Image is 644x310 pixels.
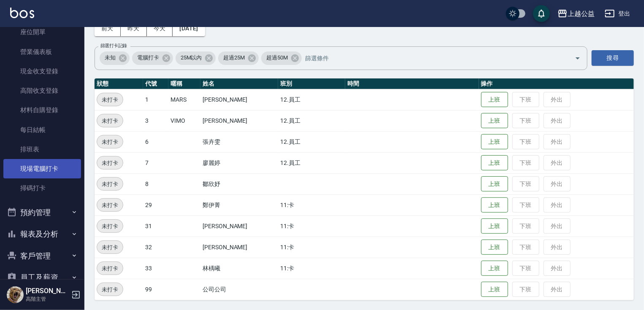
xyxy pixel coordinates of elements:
span: 25M以內 [176,54,207,62]
button: 上班 [481,134,508,150]
span: 未知 [100,54,121,62]
td: 張卉雯 [200,131,278,152]
h5: [PERSON_NAME] [26,287,69,295]
input: 篩選條件 [303,51,560,65]
th: 班別 [278,78,345,89]
th: 暱稱 [168,78,200,89]
span: 電腦打卡 [132,54,164,62]
td: 7 [143,152,168,173]
td: 林楀曦 [200,258,278,279]
td: 11:卡 [278,216,345,237]
td: 11:卡 [278,194,345,216]
button: 上班 [481,282,508,297]
button: 上班 [481,218,508,234]
span: 未打卡 [97,159,123,167]
td: 11:卡 [278,237,345,258]
div: 上越公益 [568,8,595,19]
button: 預約管理 [3,202,81,224]
td: 12.員工 [278,89,345,110]
button: 客戶管理 [3,245,81,267]
a: 營業儀表板 [3,42,81,62]
button: 搜尋 [592,50,634,66]
th: 代號 [143,78,168,89]
div: 超過50M [261,51,302,65]
a: 排班表 [3,140,81,159]
td: 廖麗婷 [200,152,278,173]
div: 超過25M [218,51,259,65]
button: 前天 [95,21,121,36]
td: 3 [143,110,168,131]
button: 上越公益 [554,5,598,22]
span: 未打卡 [97,116,123,125]
button: 上班 [481,113,508,129]
td: 鄭伊菁 [200,194,278,216]
img: Person [7,286,24,303]
button: 上班 [481,240,508,255]
span: 未打卡 [97,95,123,104]
span: 未打卡 [97,137,123,146]
div: 電腦打卡 [132,51,173,65]
button: 上班 [481,155,508,171]
div: 25M以內 [176,51,216,65]
th: 狀態 [95,78,143,89]
td: 32 [143,237,168,258]
a: 座位開單 [3,22,81,42]
img: Logo [10,8,34,18]
td: 31 [143,216,168,237]
th: 操作 [479,78,634,89]
button: 報表及分析 [3,223,81,245]
td: 33 [143,258,168,279]
td: VIMO [168,110,200,131]
button: 員工及薪資 [3,267,81,288]
span: 未打卡 [97,243,123,252]
a: 現場電腦打卡 [3,159,81,178]
button: Open [571,51,584,65]
span: 超過25M [218,54,250,62]
td: 29 [143,194,168,216]
p: 高階主管 [26,295,69,303]
td: 12.員工 [278,110,345,131]
td: MARS [168,89,200,110]
th: 姓名 [200,78,278,89]
button: 登出 [601,6,634,22]
button: save [533,5,550,22]
a: 掃碼打卡 [3,178,81,198]
td: 11:卡 [278,258,345,279]
span: 未打卡 [97,285,123,294]
td: 鄒欣妤 [200,173,278,194]
a: 現金收支登錄 [3,62,81,81]
button: 昨天 [121,21,147,36]
td: [PERSON_NAME] [200,89,278,110]
span: 未打卡 [97,180,123,189]
td: 99 [143,279,168,300]
th: 時間 [345,78,479,89]
td: [PERSON_NAME] [200,216,278,237]
td: [PERSON_NAME] [200,110,278,131]
td: 公司公司 [200,279,278,300]
span: 未打卡 [97,201,123,210]
td: 1 [143,89,168,110]
button: 上班 [481,261,508,276]
div: 未知 [100,51,130,65]
a: 每日結帳 [3,120,81,140]
a: 材料自購登錄 [3,100,81,120]
td: 8 [143,173,168,194]
a: 高階收支登錄 [3,81,81,100]
td: [PERSON_NAME] [200,237,278,258]
span: 超過50M [261,54,293,62]
button: 上班 [481,176,508,192]
button: 上班 [481,197,508,213]
td: 6 [143,131,168,152]
td: 12.員工 [278,131,345,152]
button: 今天 [147,21,173,36]
button: 上班 [481,92,508,108]
td: 12.員工 [278,152,345,173]
span: 未打卡 [97,222,123,231]
label: 篩選打卡記錄 [100,43,127,49]
span: 未打卡 [97,264,123,273]
button: [DATE] [173,21,205,36]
